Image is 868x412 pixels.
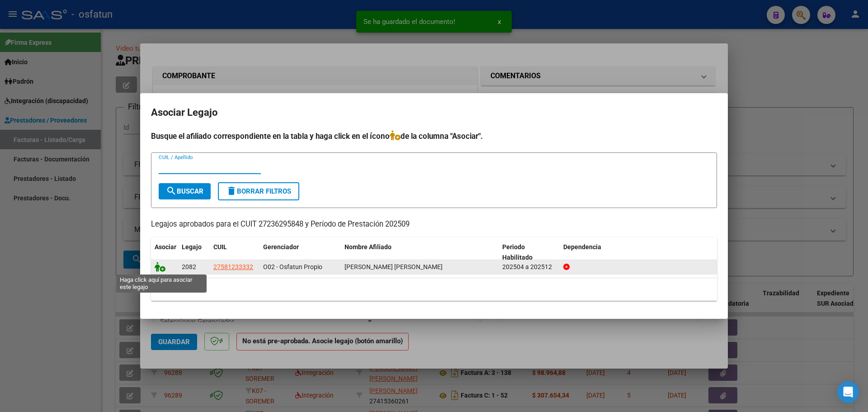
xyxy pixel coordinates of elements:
span: Periodo Habilitado [502,243,533,261]
span: 2082 [182,263,196,270]
span: Asociar [155,243,176,251]
div: 202504 a 202512 [502,262,556,272]
span: Gerenciador [263,243,299,251]
span: Nombre Afiliado [344,243,392,251]
datatable-header-cell: Periodo Habilitado [499,237,560,267]
datatable-header-cell: Nombre Afiliado [341,237,499,267]
span: Borrar Filtros [226,187,291,195]
span: O02 - Osfatun Propio [263,263,322,270]
datatable-header-cell: Legajo [178,237,210,267]
mat-icon: delete [226,185,237,196]
span: Buscar [166,187,203,195]
h2: Asociar Legajo [151,104,717,121]
p: Legajos aprobados para el CUIT 27236295848 y Período de Prestación 202509 [151,219,717,230]
datatable-header-cell: Asociar [151,237,178,267]
span: Dependencia [563,243,601,251]
span: 27581233332 [213,263,253,270]
mat-icon: search [166,185,177,196]
h4: Busque el afiliado correspondiente en la tabla y haga click en el ícono de la columna "Asociar". [151,130,717,142]
datatable-header-cell: Gerenciador [259,237,341,267]
span: CABALLERO VENTURA ZOE ISABEL [344,263,443,270]
div: 1 registros [151,278,717,301]
button: Borrar Filtros [218,182,299,200]
datatable-header-cell: Dependencia [560,237,717,267]
div: Open Intercom Messenger [837,381,859,403]
span: CUIL [213,243,227,251]
datatable-header-cell: CUIL [210,237,259,267]
span: Legajo [182,243,202,251]
button: Buscar [159,183,211,199]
